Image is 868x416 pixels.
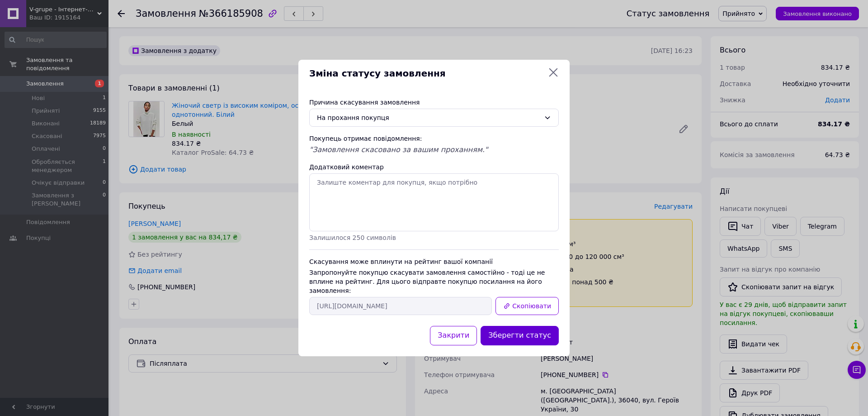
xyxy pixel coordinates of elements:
label: Додатковий коментар [309,163,384,171]
div: Покупець отримає повідомлення: [309,134,559,143]
button: Закрити [430,326,477,345]
span: Зміна статусу замовлення [309,67,544,80]
span: "Замовлення скасовано за вашим проханням." [309,145,488,154]
div: Причина скасування замовлення [309,98,559,107]
button: Скопіювати [495,297,559,315]
span: Залишилося 250 символів [309,234,396,241]
div: На прохання покупця [317,113,540,123]
div: Скасування може вплинути на рейтинг вашої компанії [309,257,559,266]
div: Запропонуйте покупцю скасувати замовлення самостійно - тоді це не вплине на рейтинг. Для цього ві... [309,268,559,295]
button: Зберегти статус [481,326,559,345]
